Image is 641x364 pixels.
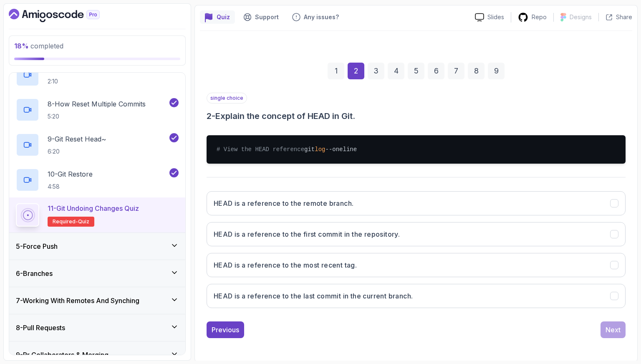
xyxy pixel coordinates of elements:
div: 3 [368,63,384,79]
h3: HEAD is a reference to the first commit in the repository. [214,229,400,239]
button: Previous [207,321,244,338]
button: Feedback button [287,10,344,24]
p: Quiz [217,13,230,21]
button: Support button [238,10,284,24]
div: 9 [488,63,505,79]
h3: HEAD is a reference to the most recent tag. [214,260,357,270]
button: quiz button [200,10,235,24]
button: 8-Pull Requests [9,314,185,341]
button: 10-Git Restore4:58 [16,168,179,192]
p: Designs [570,13,592,21]
button: 7-Which Git Reset Flag I Use2:10 [16,63,179,86]
div: 6 [428,63,444,79]
div: 5 [408,63,424,79]
h3: 2 - Explain the concept of HEAD in Git. [207,110,626,122]
p: Repo [532,13,547,21]
button: Next [601,321,626,338]
button: 11-Git Undoing Changes QuizRequired-quiz [16,203,179,227]
h3: 5 - Force Push [16,241,58,251]
h3: HEAD is a reference to the remote branch. [214,198,353,208]
button: 7-Working With Remotes And Synching [9,287,185,314]
h3: 7 - Working With Remotes And Synching [16,296,139,306]
p: 11 - Git Undoing Changes Quiz [48,203,139,213]
p: 5:20 [48,112,146,121]
span: # View the HEAD reference [217,146,304,153]
p: Any issues? [304,13,339,21]
button: HEAD is a reference to the first commit in the repository. [207,222,626,246]
a: Slides [468,13,511,22]
p: Slides [487,13,504,21]
div: 2 [348,63,364,79]
button: 5-Force Push [9,233,185,260]
span: 18 % [14,42,29,50]
h3: 6 - Branches [16,268,53,278]
pre: git --oneline [207,135,626,164]
a: Dashboard [9,9,119,22]
div: 7 [448,63,464,79]
p: 9 - Git Reset Head~ [48,134,106,144]
a: Repo [511,12,553,23]
button: 8-How Reset Multiple Commits5:20 [16,98,179,121]
p: 6:20 [48,147,106,156]
p: 2:10 [48,77,139,86]
p: Share [616,13,632,21]
h3: 8 - Pull Requests [16,323,65,333]
p: 4:58 [48,182,93,191]
button: HEAD is a reference to the most recent tag. [207,253,626,277]
div: Previous [212,325,239,335]
h3: HEAD is a reference to the last commit in the current branch. [214,291,413,301]
p: Support [255,13,279,21]
span: completed [14,42,63,50]
p: 10 - Git Restore [48,169,93,179]
div: 4 [388,63,404,79]
button: 9-Git Reset Head~6:20 [16,133,179,157]
span: Required- [53,218,78,225]
div: 1 [328,63,344,79]
span: quiz [78,218,89,225]
div: Next [606,325,621,335]
h3: 9 - Pr Collaborators & Merging [16,350,109,360]
p: single choice [207,93,247,104]
p: 8 - How Reset Multiple Commits [48,99,146,109]
button: HEAD is a reference to the remote branch. [207,191,626,215]
button: Share [598,13,632,21]
button: 6-Branches [9,260,185,287]
button: HEAD is a reference to the last commit in the current branch. [207,284,626,308]
div: 8 [468,63,485,79]
span: log [315,146,325,153]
